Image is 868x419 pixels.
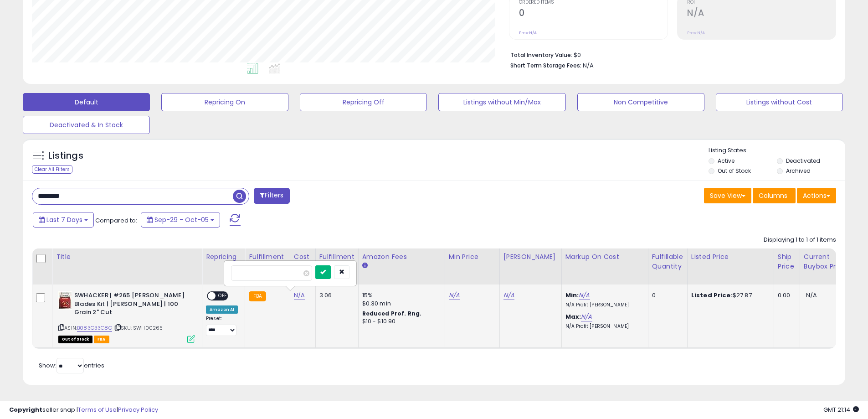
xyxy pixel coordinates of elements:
[95,216,137,225] span: Compared to:
[449,291,460,300] a: N/A
[691,291,733,300] b: Listed Price:
[46,215,82,224] span: Last 7 Days
[362,252,441,262] div: Amazon Fees
[510,62,581,69] b: Short Term Storage Fees:
[806,291,817,300] span: N/A
[709,146,845,155] p: Listing States:
[58,336,92,343] span: All listings that are currently out of stock and unavailable for purchase on Amazon
[778,291,793,300] div: 0.00
[23,93,150,111] button: Default
[565,291,579,300] b: Min:
[652,252,683,271] div: Fulfillable Quantity
[9,405,42,414] strong: Copyright
[510,51,572,59] b: Total Inventory Value:
[74,291,185,319] b: SWHACKER | #265 [PERSON_NAME] Blades Kit | [PERSON_NAME] | 100 Grain 2" Cut
[32,165,72,174] div: Clear All Filters
[141,212,220,228] button: Sep-29 - Oct-05
[249,291,266,301] small: FBA
[206,252,241,262] div: Repricing
[362,291,438,300] div: 15%
[786,167,811,175] label: Archived
[78,405,117,414] a: Terms of Use
[503,291,514,300] a: N/A
[581,312,592,321] a: N/A
[23,116,150,134] button: Deactivated & In Stock
[519,30,537,36] small: Prev: N/A
[565,252,644,262] div: Markup on Cost
[154,215,209,224] span: Sep-29 - Oct-05
[254,188,289,204] button: Filters
[786,157,820,165] label: Deactivated
[294,252,312,262] div: Cost
[652,291,680,300] div: 0
[362,310,422,317] b: Reduced Prof. Rng.
[823,405,859,414] span: 2025-10-13 21:14 GMT
[691,291,767,300] div: $27.87
[565,323,641,330] p: N/A Profit [PERSON_NAME]
[716,93,843,111] button: Listings without Cost
[161,93,288,111] button: Repricing On
[579,291,590,300] a: N/A
[206,316,238,336] div: Preset:
[804,252,851,271] div: Current Buybox Price
[118,405,158,414] a: Privacy Policy
[718,167,751,175] label: Out of Stock
[56,252,198,262] div: Title
[704,188,751,203] button: Save View
[300,93,427,111] button: Repricing Off
[687,8,836,20] h2: N/A
[216,292,230,300] span: OFF
[565,312,581,321] b: Max:
[294,291,305,300] a: N/A
[510,49,829,60] li: $0
[561,248,648,285] th: The percentage added to the cost of goods (COGS) that forms the calculator for Min & Max prices.
[778,252,796,271] div: Ship Price
[48,150,83,162] h5: Listings
[577,93,704,111] button: Non Competitive
[519,8,668,20] h2: 0
[759,191,787,200] span: Columns
[503,252,558,262] div: [PERSON_NAME]
[764,236,836,244] div: Displaying 1 to 1 of 1 items
[362,262,368,270] small: Amazon Fees.
[39,361,104,370] span: Show: entries
[797,188,836,203] button: Actions
[362,300,438,308] div: $0.30 min
[113,324,163,331] span: | SKU: SWH00265
[249,252,286,262] div: Fulfillment
[319,291,351,300] div: 3.06
[94,336,109,343] span: FBA
[565,302,641,308] p: N/A Profit [PERSON_NAME]
[718,157,734,165] label: Active
[362,318,438,326] div: $10 - $10.90
[9,406,158,414] div: seller snap | |
[691,252,770,262] div: Listed Price
[449,252,496,262] div: Min Price
[58,291,195,342] div: ASIN:
[206,305,238,314] div: Amazon AI
[58,291,72,310] img: 410aeZkPPZL._SL40_.jpg
[687,30,705,36] small: Prev: N/A
[319,252,354,271] div: Fulfillment Cost
[438,93,565,111] button: Listings without Min/Max
[33,212,94,228] button: Last 7 Days
[77,324,112,332] a: B083C33G8C
[583,61,594,70] span: N/A
[753,188,796,203] button: Columns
